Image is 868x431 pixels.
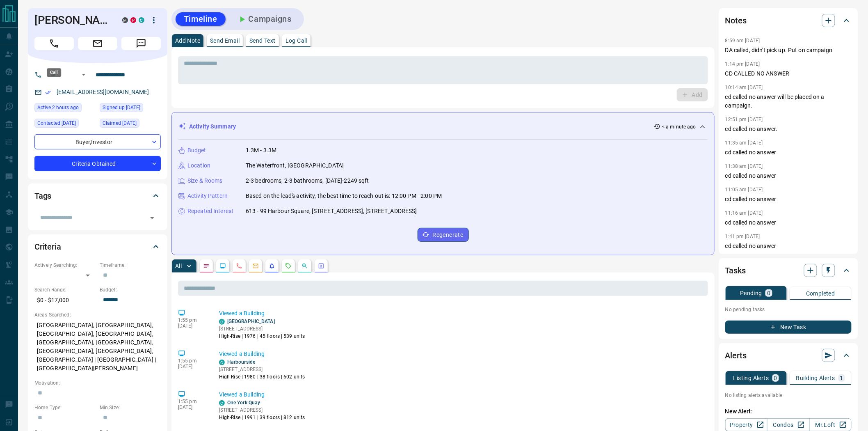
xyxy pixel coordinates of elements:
[34,261,96,269] p: Actively Searching:
[725,349,747,362] h2: Alerts
[219,309,705,318] p: Viewed a Building
[725,321,852,334] button: New Task
[219,325,305,332] p: [STREET_ADDRESS]
[725,117,763,122] p: 12:51 pm [DATE]
[227,319,275,324] a: [GEOGRAPHIC_DATA]
[246,192,442,200] p: Based on the lead's activity, the best time to reach out is: 12:00 PM - 2:00 PM
[219,319,225,325] div: condos.ca
[34,103,96,115] div: Wed Aug 13 2025
[418,228,469,242] button: Regenerate
[210,38,240,44] p: Send Email
[725,172,852,180] p: cd called no answer
[178,119,708,134] div: Activity Summary< a minute ago
[725,125,852,133] p: cd called no answer.
[740,290,762,296] p: Pending
[178,364,207,369] p: [DATE]
[100,404,161,411] p: Min Size:
[178,404,207,410] p: [DATE]
[34,186,161,206] div: Tags
[725,303,852,316] p: No pending tasks
[37,119,76,127] span: Contacted [DATE]
[219,350,705,358] p: Viewed a Building
[103,103,140,112] span: Signed up [DATE]
[246,207,417,215] p: 613 - 99 Harbour Square, [STREET_ADDRESS], [STREET_ADDRESS]
[246,177,369,185] p: 2-3 bedrooms, 2-3 bathrooms, [DATE]-2249 sqft
[249,38,276,44] p: Send Text
[725,392,852,399] p: No listing alerts available
[219,373,305,381] p: High-Rise | 1980 | 38 floors | 602 units
[236,263,242,269] svg: Calls
[57,89,149,95] a: [EMAIL_ADDRESS][DOMAIN_NAME]
[122,17,128,23] div: mrloft.ca
[219,366,305,373] p: [STREET_ADDRESS]
[219,414,305,421] p: High-Rise | 1991 | 39 floors | 812 units
[178,399,207,404] p: 1:55 pm
[725,38,760,44] p: 8:59 am [DATE]
[318,263,324,269] svg: Agent Actions
[45,89,51,95] svg: Email Verified
[725,69,852,78] p: CD CALLED NO ANSWER
[725,407,852,416] p: New Alert:
[187,207,233,215] p: Repeated Interest
[227,359,255,365] a: Harbourside
[725,148,852,157] p: cd called no answer
[34,14,110,27] h1: [PERSON_NAME]
[246,161,344,170] p: The Waterfront, [GEOGRAPHIC_DATA]
[725,346,852,365] div: Alerts
[725,11,852,30] div: Notes
[725,140,763,146] p: 11:35 am [DATE]
[34,293,96,307] p: $0 - $17,000
[189,122,236,131] p: Activity Summary
[146,212,158,224] button: Open
[34,311,161,319] p: Areas Searched:
[178,323,207,329] p: [DATE]
[176,12,226,26] button: Timeline
[175,38,200,44] p: Add Note
[725,195,852,204] p: cd called no answer
[302,263,308,269] svg: Opportunities
[78,37,117,50] span: Email
[34,156,161,171] div: Criteria Obtained
[34,286,96,293] p: Search Range:
[774,375,777,381] p: 0
[187,192,228,200] p: Activity Pattern
[725,187,763,193] p: 11:05 am [DATE]
[34,404,96,411] p: Home Type:
[34,237,161,257] div: Criteria
[725,261,852,280] div: Tasks
[219,332,305,340] p: High-Rise | 1976 | 45 floors | 539 units
[187,146,206,155] p: Budget
[175,263,182,269] p: All
[219,390,705,399] p: Viewed a Building
[725,14,747,27] h2: Notes
[725,264,746,277] h2: Tasks
[252,263,259,269] svg: Emails
[733,375,769,381] p: Listing Alerts
[285,263,292,269] svg: Requests
[187,177,223,185] p: Size & Rooms
[100,286,161,293] p: Budget:
[219,263,226,269] svg: Lead Browsing Activity
[725,85,763,90] p: 10:14 am [DATE]
[139,17,144,23] div: condos.ca
[725,46,852,55] p: DA called, didn't pick up. Put on campaign
[178,358,207,364] p: 1:55 pm
[219,400,225,406] div: condos.ca
[34,189,51,202] h2: Tags
[100,103,161,115] div: Sun Sep 25 2016
[725,218,852,227] p: cd called no answer
[34,37,74,50] span: Call
[100,261,161,269] p: Timeframe:
[806,291,835,296] p: Completed
[725,242,852,250] p: cd called no answer
[725,234,760,239] p: 1:41 pm [DATE]
[34,134,161,149] div: Buyer , Investor
[725,210,763,216] p: 11:16 am [DATE]
[34,240,61,253] h2: Criteria
[229,12,300,26] button: Campaigns
[269,263,275,269] svg: Listing Alerts
[34,119,96,130] div: Sun Aug 10 2025
[286,38,307,44] p: Log Call
[246,146,276,155] p: 1.3M - 3.3M
[725,61,760,67] p: 1:14 pm [DATE]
